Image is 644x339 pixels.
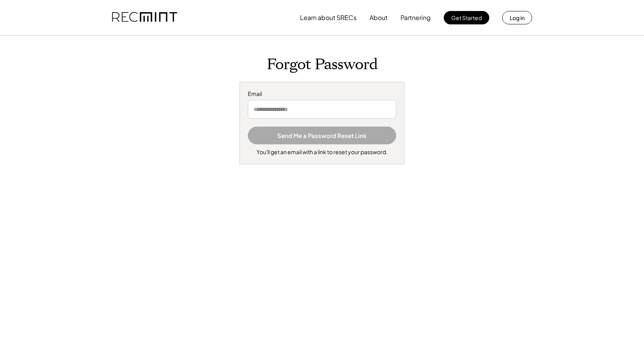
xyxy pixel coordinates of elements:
div: You'll get an email with a link to reset your password. [256,148,388,156]
button: Partnering [401,10,431,26]
button: Log in [502,11,532,24]
h1: Forgot Password [79,55,565,74]
button: Learn about SRECs [300,10,357,26]
button: Get Started [444,11,489,24]
button: About [370,10,388,26]
div: Email [248,90,396,98]
img: recmint-logotype%403x.png [112,4,177,31]
button: Send Me a Password Reset Link [248,127,396,144]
